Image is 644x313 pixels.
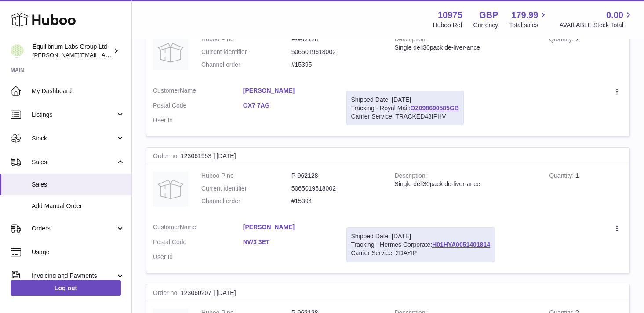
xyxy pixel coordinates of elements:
[351,232,490,241] div: Shipped Date: [DATE]
[542,165,629,216] td: 1
[559,21,633,29] span: AVAILABLE Stock Total
[346,227,495,262] div: Tracking - Hermes Corporate:
[549,36,575,45] strong: Quantity
[243,101,333,110] a: OX7 7AG
[509,21,548,29] span: Total sales
[291,35,382,43] dd: P-962128
[153,289,181,299] strong: Order no
[153,223,180,230] span: Customer
[153,172,188,207] img: no-photo.jpg
[146,148,629,165] div: 123061953 | [DATE]
[153,152,181,162] strong: Order no
[395,180,536,188] div: Single deli30pack de-liver-ance
[11,280,121,296] a: Log out
[153,86,243,97] dt: Name
[33,43,112,59] div: Equilibrium Labs Group Ltd
[153,116,243,125] dt: User Id
[351,249,490,257] div: Carrier Service: 2DAYIP
[542,29,629,80] td: 2
[201,61,291,69] dt: Channel order
[432,241,490,248] a: H01HYA0051401814
[351,96,459,104] div: Shipped Date: [DATE]
[509,9,548,29] a: 179.99 Total sales
[291,48,382,56] dd: 5065019518002
[32,158,116,166] span: Sales
[479,9,498,21] strong: GBP
[291,197,382,205] dd: #15394
[395,172,427,181] strong: Description
[153,238,243,248] dt: Postal Code
[243,223,333,231] a: [PERSON_NAME]
[11,44,24,58] img: h.woodrow@theliverclinic.com
[201,35,291,43] dt: Huboo P no
[153,253,243,261] dt: User Id
[291,184,382,193] dd: 5065019518002
[32,134,116,143] span: Stock
[201,197,291,205] dt: Channel order
[32,111,116,119] span: Listings
[32,87,125,95] span: My Dashboard
[153,101,243,112] dt: Postal Code
[146,284,629,302] div: 123060207 | [DATE]
[291,61,382,69] dd: #15395
[606,9,623,21] span: 0.00
[559,9,633,29] a: 0.00 AVAILABLE Stock Total
[243,86,333,95] a: [PERSON_NAME]
[473,21,498,29] div: Currency
[153,87,180,94] span: Customer
[153,35,188,70] img: no-photo.jpg
[410,104,459,112] a: OZ098690585GB
[395,43,536,52] div: Single deli30pack de-liver-ance
[33,51,176,58] span: [PERSON_NAME][EMAIL_ADDRESS][DOMAIN_NAME]
[32,180,125,189] span: Sales
[32,202,125,210] span: Add Manual Order
[201,172,291,180] dt: Huboo P no
[32,248,125,256] span: Usage
[32,272,116,280] span: Invoicing and Payments
[291,172,382,180] dd: P-962128
[346,91,464,126] div: Tracking - Royal Mail:
[243,238,333,246] a: NW3 3ET
[511,9,538,21] span: 179.99
[32,224,116,233] span: Orders
[395,36,427,45] strong: Description
[433,21,462,29] div: Huboo Ref
[201,48,291,56] dt: Current identifier
[351,112,459,121] div: Carrier Service: TRACKED48IPHV
[153,223,243,234] dt: Name
[549,172,575,181] strong: Quantity
[201,184,291,193] dt: Current identifier
[438,9,462,21] strong: 10975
